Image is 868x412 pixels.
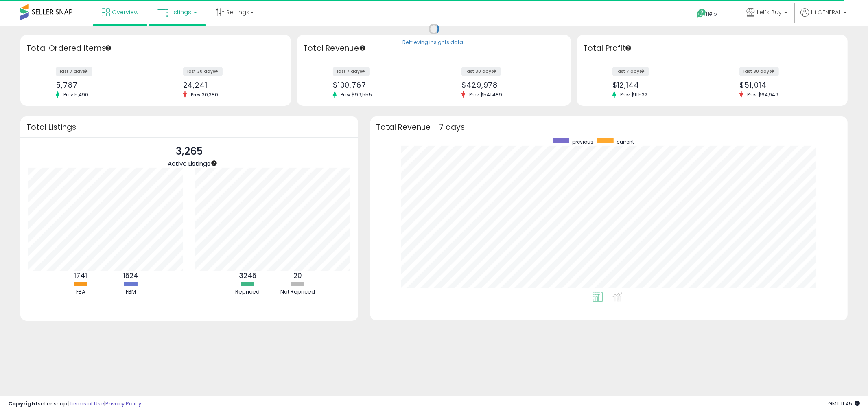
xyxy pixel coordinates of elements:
a: Hi GENERAL [800,8,847,26]
span: Active Listings [168,159,210,168]
i: Get Help [696,8,706,18]
div: Tooltip anchor [210,160,218,167]
div: $100,767 [333,81,428,89]
h3: Total Revenue - 7 days [376,124,842,130]
b: 1741 [74,271,87,281]
div: FBM [106,288,155,296]
label: last 30 days [739,67,779,76]
span: Prev: 30,380 [187,91,222,98]
div: $12,144 [612,81,706,89]
span: Listings [170,8,191,16]
div: Not Repriced [273,288,322,296]
div: FBA [56,288,105,296]
div: Repriced [223,288,272,296]
span: Overview [112,8,138,16]
div: $429,978 [461,81,557,89]
a: Help [690,2,733,26]
h3: Total Revenue [303,43,565,54]
span: Prev: 5,490 [59,91,92,98]
label: last 7 days [56,67,92,76]
div: Tooltip anchor [105,44,112,52]
span: Help [706,11,717,18]
div: 24,241 [183,81,277,89]
b: 3245 [239,271,256,281]
h3: Total Profit [583,43,842,54]
span: previous [572,138,593,145]
div: 5,787 [56,81,149,89]
label: last 30 days [461,67,501,76]
div: $51,014 [739,81,833,89]
div: Tooltip anchor [625,44,632,52]
span: Hi GENERAL [811,8,841,16]
p: 3,265 [168,144,210,159]
span: Prev: $11,532 [616,91,652,98]
label: last 30 days [183,67,223,76]
span: Prev: $541,489 [465,91,506,98]
label: last 7 days [333,67,370,76]
h3: Total Ordered Items [26,43,285,54]
span: Prev: $64,949 [743,91,783,98]
h3: Total Listings [26,124,352,130]
span: current [617,138,634,145]
div: Retrieving insights data.. [402,39,466,46]
span: Let’s Buy [757,8,782,16]
div: Tooltip anchor [359,44,366,52]
b: 20 [293,271,302,281]
span: Prev: $99,555 [337,91,376,98]
label: last 7 days [612,67,649,76]
b: 1524 [123,271,138,281]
